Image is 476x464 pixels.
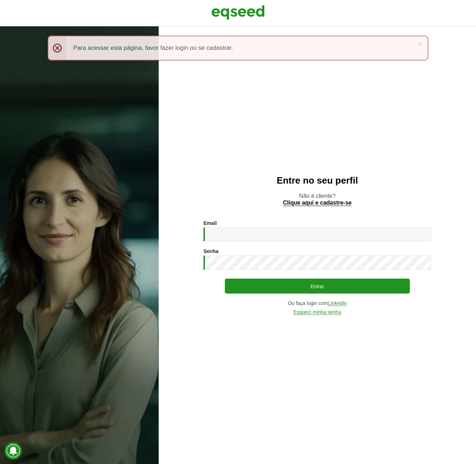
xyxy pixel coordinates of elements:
label: Email [203,221,217,226]
label: Senha [203,249,218,254]
p: Não é cliente? [173,193,462,206]
a: LinkedIn [328,301,347,306]
div: Para acessar esta página, favor fazer login ou se cadastrar. [48,36,428,60]
a: Esqueci minha senha [293,310,341,315]
a: Clique aqui e cadastre-se [283,200,352,206]
img: EqSeed Logo [211,4,265,21]
div: Ou faça login com [203,301,431,306]
button: Entrar [225,279,410,294]
h2: Entre no seu perfil [173,175,462,186]
a: × [418,40,422,47]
